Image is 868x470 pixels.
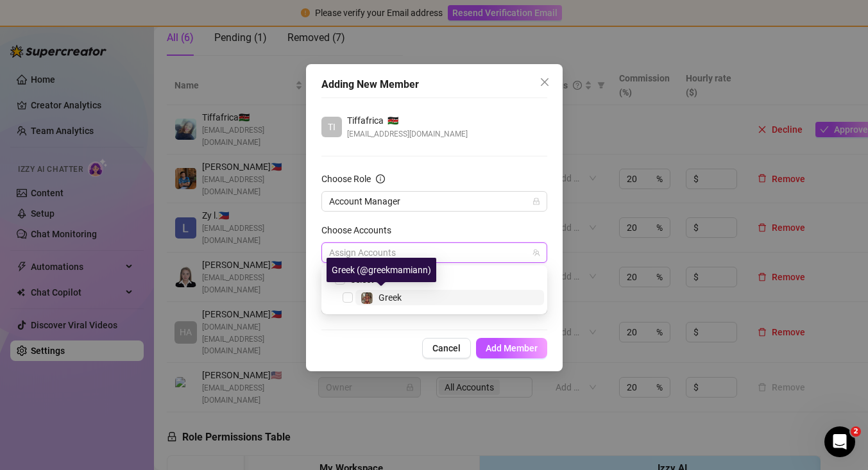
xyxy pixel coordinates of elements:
label: Choose Accounts [321,223,400,237]
span: Add Member [486,343,538,353]
span: lock [532,197,540,205]
div: 🇰🇪 [347,113,468,128]
span: Close [534,77,555,87]
button: Close [534,72,555,92]
div: Choose Role [321,172,371,186]
img: Greek [361,292,373,304]
span: Cancel [432,343,461,353]
span: [EMAIL_ADDRESS][DOMAIN_NAME] [347,128,468,140]
span: Account Manager [329,192,540,211]
span: team [532,249,540,256]
div: Adding New Member [321,77,547,92]
span: Greek [379,292,402,303]
button: Add Member [476,338,547,358]
button: Cancel [422,338,471,358]
iframe: Intercom live chat [824,426,855,457]
span: 2 [851,426,861,437]
span: Select tree node [343,292,353,303]
span: info-circle [376,174,385,183]
div: Greek (@greekmamiann) [327,258,436,282]
span: Tiffafrica [347,113,384,128]
span: TI [328,120,336,134]
span: close [540,77,550,87]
